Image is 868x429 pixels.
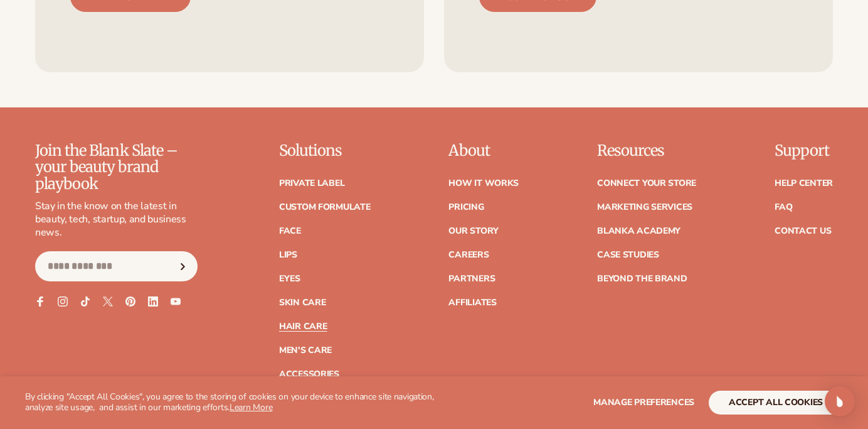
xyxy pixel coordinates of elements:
a: Partners [448,274,495,283]
a: Face [279,227,301,236]
a: Pricing [448,203,484,212]
a: Our Story [448,227,498,236]
a: Blanka Academy [597,227,680,236]
p: Resources [597,143,696,159]
a: Lips [279,251,297,259]
a: Private label [279,179,344,188]
a: Case Studies [597,251,659,259]
span: Manage preferences [593,396,694,408]
a: Skin Care [279,298,325,307]
a: Careers [448,251,489,259]
a: Accessories [279,370,339,379]
button: Manage preferences [593,391,694,415]
a: Contact Us [775,227,831,236]
a: Eyes [279,274,300,283]
button: Subscribe [169,251,197,281]
a: Hair Care [279,322,327,331]
p: Support [775,143,833,159]
a: FAQ [775,203,792,212]
a: Custom formulate [279,203,371,212]
a: How It Works [448,179,519,188]
a: Learn More [230,401,272,413]
a: Help Center [775,179,833,188]
p: Join the Blank Slate – your beauty brand playbook [35,143,198,192]
p: Stay in the know on the latest in beauty, tech, startup, and business news. [35,200,198,239]
p: By clicking "Accept All Cookies", you agree to the storing of cookies on your device to enhance s... [25,392,438,413]
a: Affiliates [448,298,496,307]
button: accept all cookies [709,391,843,415]
a: Connect your store [597,179,696,188]
a: Marketing services [597,203,692,212]
p: Solutions [279,143,371,159]
div: Open Intercom Messenger [825,386,855,416]
a: Beyond the brand [597,274,687,283]
p: About [448,143,519,159]
a: Men's Care [279,346,332,355]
